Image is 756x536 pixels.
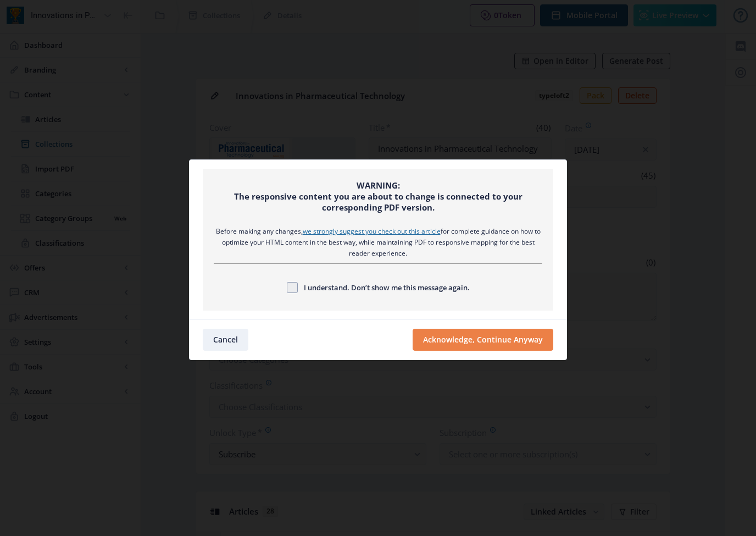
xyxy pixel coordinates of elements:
button: Cancel [203,329,248,351]
div: WARNING: The responsive content you are about to change is connected to your corresponding PDF ve... [214,180,542,213]
a: we strongly suggest you check out this article [303,226,441,236]
span: I understand. Don’t show me this message again. [298,281,470,294]
button: Acknowledge, Continue Anyway [413,329,553,351]
div: Before making any changes, for complete guidance on how to optimize your HTML content in the best... [214,226,542,259]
